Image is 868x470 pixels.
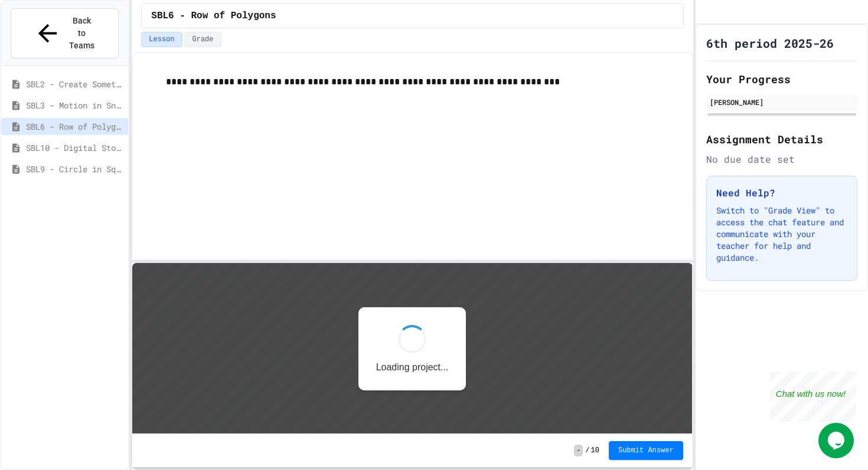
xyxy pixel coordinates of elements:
[716,205,847,264] p: Switch to "Grade View" to access the chat feature and communicate with your teacher for help and ...
[26,120,123,133] span: SBL6 - Row of Polygons
[574,445,583,456] span: -
[706,35,834,51] h1: 6th period 2025-26
[706,71,857,87] h2: Your Progress
[26,163,123,175] span: SBL9 - Circle in Square Code
[706,152,857,166] div: No due date set
[185,32,221,47] button: Grade
[609,441,683,460] button: Submit Answer
[618,446,674,455] span: Submit Answer
[706,131,857,147] h2: Assignment Details
[132,263,692,434] iframe: Snap! Programming Environment
[26,78,123,90] span: SBL2 - Create Something
[26,142,123,154] span: SBL10 - Digital Story
[818,423,856,458] iframe: chat widget
[68,15,96,52] span: Back to Teams
[585,446,589,455] span: /
[141,32,182,47] button: Lesson
[770,372,856,422] iframe: chat widget
[716,186,847,200] h3: Need Help?
[11,8,119,58] button: Back to Teams
[710,97,854,107] div: [PERSON_NAME]
[26,99,123,111] span: SBL3 - Motion in Snap!
[591,446,599,455] span: 10
[151,9,276,23] span: SBL6 - Row of Polygons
